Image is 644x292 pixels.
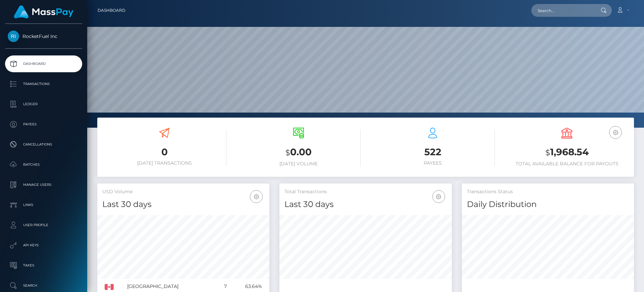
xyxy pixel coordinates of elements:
small: $ [285,148,290,157]
h6: [DATE] Transactions [102,160,226,166]
h4: Daily Distribution [467,199,629,210]
a: API Keys [5,237,82,254]
p: Dashboard [8,59,79,69]
span: RocketFuel Inc [5,33,82,39]
p: API Keys [8,240,79,250]
a: Payees [5,116,82,133]
input: Search... [531,4,594,17]
img: RocketFuel Inc [8,31,19,42]
h6: Payees [371,160,495,166]
a: Taxes [5,257,82,274]
p: User Profile [8,220,79,230]
h5: USD Volume [102,189,264,195]
a: Dashboard [5,55,82,72]
h4: Last 30 days [284,199,446,210]
p: Cancellations [8,139,79,150]
a: Cancellations [5,136,82,153]
a: Transactions [5,76,82,92]
h3: 522 [371,145,495,159]
p: Links [8,200,79,210]
h4: Last 30 days [102,199,264,210]
p: Ledger [8,99,79,109]
a: Dashboard [98,3,125,17]
img: CA.png [105,284,114,290]
h6: [DATE] Volume [236,161,361,167]
h5: Transactions Status [467,189,629,195]
p: Payees [8,119,79,129]
a: User Profile [5,217,82,234]
p: Batches [8,160,79,170]
h6: Total Available Balance for Payouts [505,161,629,167]
h5: Total Transactions [284,189,446,195]
a: Batches [5,156,82,173]
p: Transactions [8,79,79,89]
a: Manage Users [5,176,82,193]
img: MassPay Logo [14,5,73,18]
p: Manage Users [8,180,79,190]
p: Taxes [8,260,79,270]
h3: 1,968.54 [505,145,629,159]
small: $ [545,148,550,157]
a: Links [5,197,82,213]
a: Ledger [5,96,82,113]
h3: 0.00 [236,145,361,159]
h3: 0 [102,145,226,159]
p: Search [8,281,79,291]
